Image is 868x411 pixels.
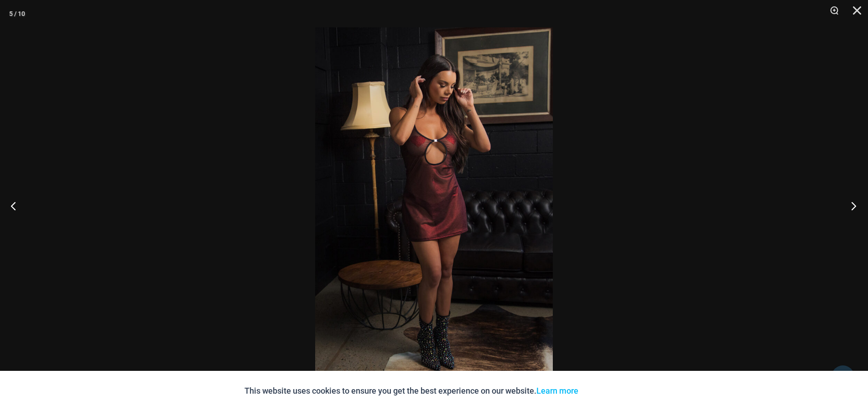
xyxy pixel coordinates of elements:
div: 5 / 10 [9,7,25,21]
a: Learn more [536,386,578,395]
img: Midnight Shimmer Red 5131 Dress 02 [315,27,553,384]
p: This website uses cookies to ensure you get the best experience on our website. [244,384,578,398]
button: Accept [585,380,624,402]
button: Next [834,183,868,229]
